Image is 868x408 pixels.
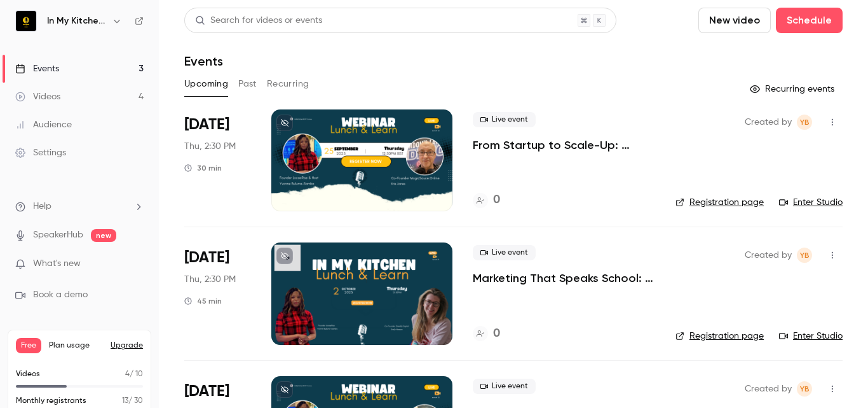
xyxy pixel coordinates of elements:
span: Book a demo [33,288,88,302]
span: [DATE] [184,381,229,402]
a: SpeakerHub [33,229,83,242]
span: Thu, 2:30 PM [184,273,236,286]
span: Plan usage [49,341,103,351]
span: [DATE] [184,248,229,268]
span: 4 [125,370,130,378]
a: Marketing That Speaks School: How to Tell Stories That Actually Land [473,271,655,286]
button: Upgrade [111,341,143,351]
button: New video [698,8,771,33]
span: YB [800,381,810,397]
a: Enter Studio [779,196,843,209]
li: help-dropdown-opener [15,200,144,213]
span: new [91,229,116,242]
p: Monthly registrants [16,395,86,407]
span: YB [800,248,810,263]
a: Registration page [675,196,764,209]
span: [DATE] [184,115,229,135]
h6: In My Kitchen With [PERSON_NAME] [47,15,107,27]
div: Sep 25 Thu, 12:30 PM (Europe/London) [184,109,251,211]
a: 0 [473,325,500,342]
img: In My Kitchen With Yvonne [16,11,36,31]
button: Past [238,74,257,94]
span: Free [16,338,41,353]
p: / 30 [122,395,143,407]
span: Live event [473,245,536,260]
span: Live event [473,112,536,127]
span: Yvonne Buluma-Samba [797,381,812,397]
iframe: Noticeable Trigger [128,258,144,270]
span: Thu, 2:30 PM [184,140,236,153]
span: Created by [745,381,792,397]
a: 0 [473,192,500,209]
button: Schedule [776,8,843,33]
div: 30 min [184,163,222,173]
button: Upcoming [184,74,228,94]
a: From Startup to Scale-Up: Lessons in Growth & Investment for School Vendors [473,137,655,153]
h4: 0 [493,325,500,342]
span: YB [800,115,810,130]
span: Live event [473,379,536,394]
span: Created by [745,248,792,263]
span: Created by [745,115,792,130]
div: Oct 2 Thu, 12:30 PM (Europe/London) [184,243,251,344]
h4: 0 [493,192,500,209]
span: Help [33,200,51,213]
div: 45 min [184,296,222,306]
div: Settings [15,146,66,159]
div: Search for videos or events [195,14,322,27]
p: Videos [16,369,40,380]
button: Recurring [267,74,309,94]
span: Yvonne Buluma-Samba [797,115,812,130]
span: What's new [33,257,81,271]
a: Enter Studio [779,330,843,342]
a: Registration page [675,330,764,342]
div: Audience [15,118,72,131]
div: Videos [15,90,60,103]
h1: Events [184,53,223,69]
span: Yvonne Buluma-Samba [797,248,812,263]
span: 13 [122,397,128,405]
p: / 10 [125,369,143,380]
button: Recurring events [744,79,843,99]
div: Events [15,62,59,75]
